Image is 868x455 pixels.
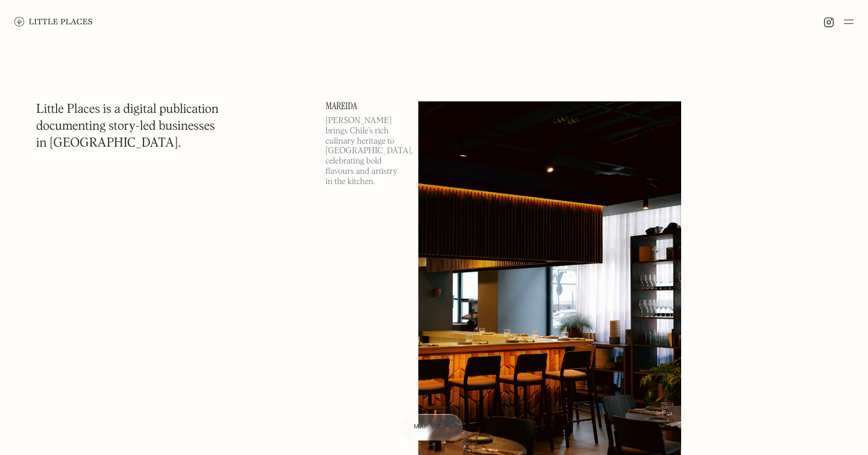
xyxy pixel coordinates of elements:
[400,414,464,441] a: Map view
[325,101,404,111] a: Mareida
[325,116,404,187] p: [PERSON_NAME] brings Chile’s rich culinary heritage to [GEOGRAPHIC_DATA], celebrating bold flavou...
[414,424,449,430] span: Map view
[36,101,219,152] h1: Little Places is a digital publication documenting story-led businesses in [GEOGRAPHIC_DATA].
